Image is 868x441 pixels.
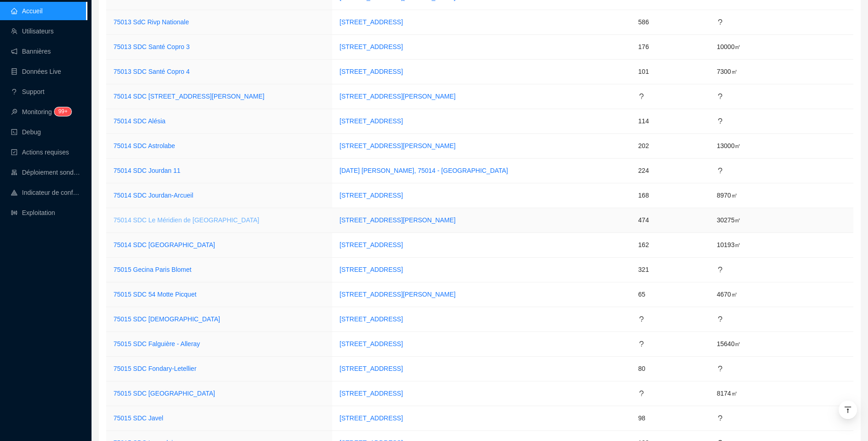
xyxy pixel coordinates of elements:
[340,315,403,323] a: [STREET_ADDRESS]
[717,291,738,298] span: 4670 ㎡
[638,241,649,248] span: 162
[717,390,738,397] span: 8174 ㎡
[717,118,723,124] span: question
[340,216,456,224] a: [STREET_ADDRESS][PERSON_NAME]
[638,68,649,75] span: 101
[638,18,649,26] span: 586
[113,216,259,224] a: 75014 SDC Le Méridien de [GEOGRAPHIC_DATA]
[113,414,163,422] a: 75015 SDC Javel
[113,365,196,372] a: 75015 SDC Fondary-Letellier
[717,142,741,149] span: 13000 ㎡
[340,266,403,273] a: [STREET_ADDRESS]
[113,241,215,248] a: 75014 SDC [GEOGRAPHIC_DATA]
[113,167,180,174] a: 75014 SDC Jourdan 11
[340,142,456,149] a: [STREET_ADDRESS][PERSON_NAME]
[638,167,649,174] span: 224
[54,107,71,116] sup: 145
[11,189,81,196] a: heat-mapIndicateur de confort
[22,149,69,156] span: Actions requises
[844,406,852,414] span: vertical-align-top
[340,192,403,199] a: [STREET_ADDRESS]
[113,340,200,347] a: 75015 SDC Falguière - Alleray
[11,169,81,176] a: clusterDéploiement sondes
[638,216,649,224] span: 474
[11,128,41,136] a: codeDebug
[638,142,649,149] span: 202
[717,340,741,347] span: 15640 ㎡
[11,108,69,116] a: monitorMonitoring99+
[340,390,403,397] a: [STREET_ADDRESS]
[113,68,190,75] a: 75013 SDC Santé Copro 4
[717,316,723,322] span: question
[113,18,189,26] a: 75013 SdC Rivp Nationale
[113,43,190,50] a: 75013 SDC Santé Copro 3
[638,316,645,322] span: question
[638,192,649,199] span: 168
[340,43,403,50] a: [STREET_ADDRESS]
[638,117,649,125] span: 114
[638,390,645,397] span: question
[717,43,741,50] span: 10000 ㎡
[113,291,196,298] a: 75015 SDC 54 Motte Picquet
[340,93,456,100] a: [STREET_ADDRESS][PERSON_NAME]
[638,291,646,298] span: 65
[11,88,44,95] a: questionSupport
[717,93,723,99] span: question
[717,241,741,248] span: 10193 ㎡
[340,68,403,75] a: [STREET_ADDRESS]
[340,117,403,125] a: [STREET_ADDRESS]
[717,216,741,224] span: 30275 ㎡
[638,266,649,273] span: 321
[638,43,649,50] span: 176
[717,365,723,372] span: question
[340,365,403,372] a: [STREET_ADDRESS]
[113,315,220,323] a: 75015 SDC [DEMOGRAPHIC_DATA]
[638,414,646,422] span: 98
[638,365,646,372] span: 80
[113,266,191,273] a: 75015 Gecina Paris Blomet
[717,68,738,75] span: 7300 ㎡
[340,291,456,298] a: [STREET_ADDRESS][PERSON_NAME]
[113,142,175,149] a: 75014 SDC Astrolabe
[113,390,215,397] a: 75015 SDC [GEOGRAPHIC_DATA]
[113,117,166,125] a: 75014 SDC Alésia
[11,28,54,35] a: teamUtilisateurs
[717,415,723,421] span: question
[717,192,738,199] span: 8970 ㎡
[340,18,403,26] a: [STREET_ADDRESS]
[11,68,61,75] a: databaseDonnées Live
[340,414,403,422] a: [STREET_ADDRESS]
[340,241,403,248] a: [STREET_ADDRESS]
[11,7,43,15] a: homeAccueil
[717,19,723,25] span: question
[638,341,645,347] span: question
[638,93,645,99] span: question
[113,93,264,100] a: 75014 SDC [STREET_ADDRESS][PERSON_NAME]
[113,192,193,199] a: 75014 SDC Jourdan-Arcueil
[11,149,17,155] span: check-square
[11,209,55,216] a: slidersExploitation
[717,266,723,273] span: question
[340,340,403,347] a: [STREET_ADDRESS]
[11,48,51,55] a: notificationBannières
[340,167,508,174] a: [DATE] [PERSON_NAME], 75014 - [GEOGRAPHIC_DATA]
[717,167,723,174] span: question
